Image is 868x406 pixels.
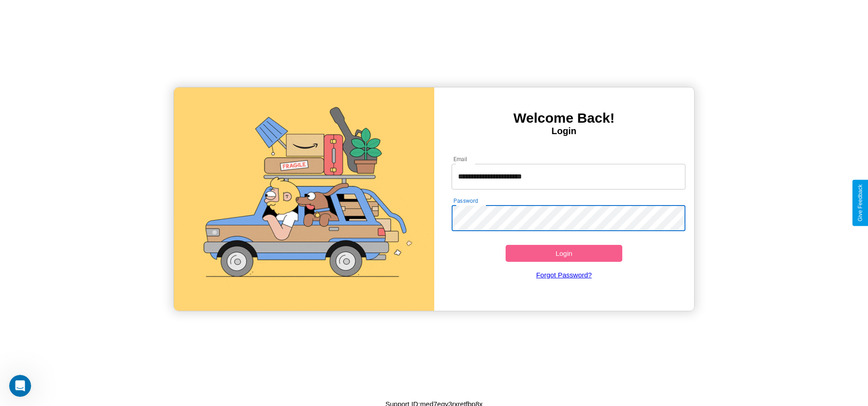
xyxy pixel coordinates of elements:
h3: Welcome Back! [434,110,694,126]
img: gif [174,87,434,311]
div: Give Feedback [857,184,863,222]
button: Login [506,245,623,262]
label: Password [453,197,478,205]
h4: Login [434,126,694,136]
iframe: Intercom live chat [9,375,31,397]
label: Email [453,155,468,163]
a: Forgot Password? [447,262,681,288]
